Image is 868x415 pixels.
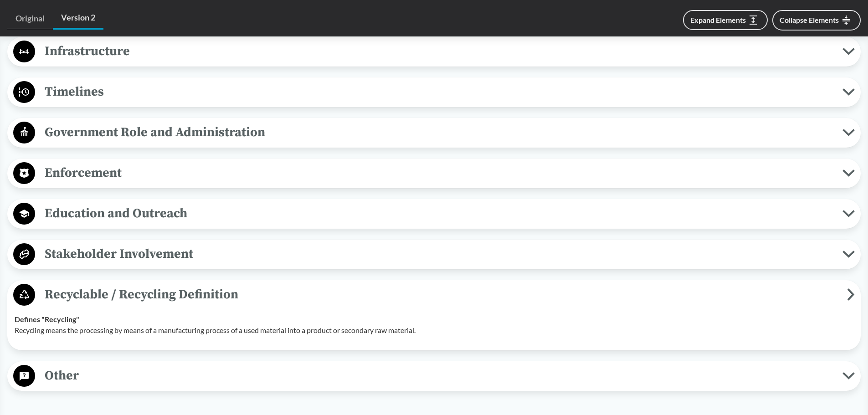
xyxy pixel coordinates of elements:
[10,202,858,225] button: Education and Outreach
[10,162,858,185] button: Enforcement
[10,40,858,63] button: Infrastructure
[35,244,842,264] span: Stakeholder Involvement
[10,364,858,388] button: Other
[35,284,847,305] span: Recyclable / Recycling Definition
[35,365,842,386] span: Other
[10,243,858,266] button: Stakeholder Involvement
[683,10,768,30] button: Expand Elements
[10,283,858,307] button: Recyclable / Recycling Definition
[15,315,79,323] strong: Defines "Recycling"
[35,163,842,183] span: Enforcement
[15,325,853,336] p: Recycling means the processing by means of a manufacturing process of a used material into a prod...
[10,121,858,144] button: Government Role and Administration
[35,203,842,224] span: Education and Outreach
[35,41,842,61] span: Infrastructure
[7,8,53,29] a: Original
[35,122,842,143] span: Government Role and Administration
[35,82,842,102] span: Timelines
[772,10,861,31] button: Collapse Elements
[53,7,103,30] a: Version 2
[10,81,858,104] button: Timelines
